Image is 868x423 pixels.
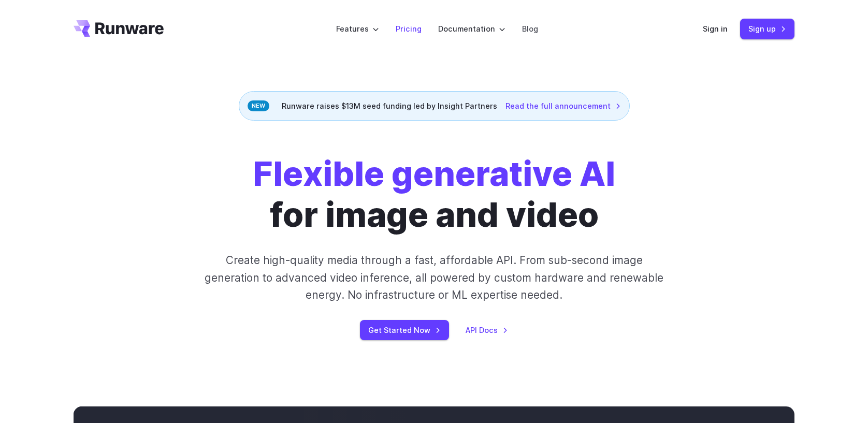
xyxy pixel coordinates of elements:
h1: for image and video [253,154,615,235]
a: Sign up [740,19,794,39]
a: Blog [522,23,538,35]
label: Features [336,23,379,35]
a: Pricing [396,23,422,35]
strong: Flexible generative AI [253,153,615,194]
p: Create high-quality media through a fast, affordable API. From sub-second image generation to adv... [204,252,665,303]
div: Runware raises $13M seed funding led by Insight Partners [239,91,630,121]
a: Get Started Now [360,320,449,340]
a: Sign in [703,23,728,35]
label: Documentation [438,23,505,35]
a: Read the full announcement [505,100,621,112]
a: Go to / [74,20,164,37]
a: API Docs [466,324,508,336]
